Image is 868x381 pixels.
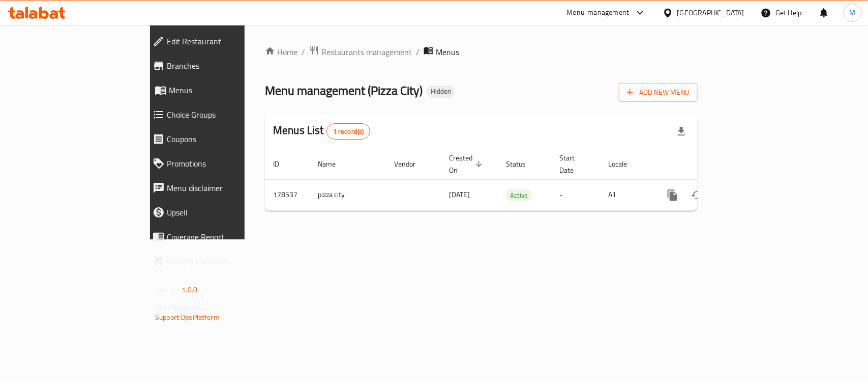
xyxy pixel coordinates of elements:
[677,7,744,18] div: [GEOGRAPHIC_DATA]
[619,83,698,102] button: Add New Menu
[167,182,287,194] span: Menu disclaimer
[265,149,766,211] table: enhanced table
[567,7,630,19] div: Menu-management
[416,46,420,58] li: /
[167,206,287,219] span: Upsell
[309,45,412,59] a: Restaurants management
[506,189,532,201] span: Active
[265,79,423,102] span: Menu management ( Pizza City )
[144,53,295,78] a: Branches
[627,86,690,99] span: Add New Menu
[144,200,295,225] a: Upsell
[167,231,287,243] span: Coverage Report
[265,45,698,59] nav: breadcrumb
[506,158,539,170] span: Status
[167,157,287,170] span: Promotions
[144,225,295,249] a: Coverage Report
[559,152,588,176] span: Start Date
[661,183,685,207] button: more
[167,35,287,47] span: Edit Restaurant
[167,60,287,72] span: Branches
[302,46,305,58] li: /
[273,123,370,140] h2: Menus List
[436,46,459,58] span: Menus
[685,183,709,207] button: Change Status
[310,179,386,210] td: pizza city
[669,119,694,144] div: Export file
[449,188,470,201] span: [DATE]
[394,158,429,170] span: Vendor
[318,158,349,170] span: Name
[652,149,766,180] th: Actions
[850,7,856,18] span: M
[600,179,652,210] td: All
[327,127,370,137] span: 1 record(s)
[321,46,412,58] span: Restaurants management
[427,87,455,96] span: Hidden
[144,102,295,127] a: Choice Groups
[273,158,292,170] span: ID
[144,176,295,200] a: Menu disclaimer
[169,84,287,96] span: Menus
[144,151,295,176] a: Promotions
[155,283,180,296] span: Version:
[167,108,287,121] span: Choice Groups
[506,189,532,201] div: Active
[551,179,600,210] td: -
[167,133,287,145] span: Coupons
[608,158,640,170] span: Locale
[144,78,295,102] a: Menus
[144,249,295,274] a: Grocery Checklist
[144,127,295,151] a: Coupons
[326,123,371,140] div: Total records count
[182,283,197,296] span: 1.0.0
[144,29,295,53] a: Edit Restaurant
[167,255,287,267] span: Grocery Checklist
[427,86,455,98] div: Hidden
[155,311,220,324] a: Support.OpsPlatform
[449,152,486,176] span: Created On
[155,301,202,314] span: Get support on:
